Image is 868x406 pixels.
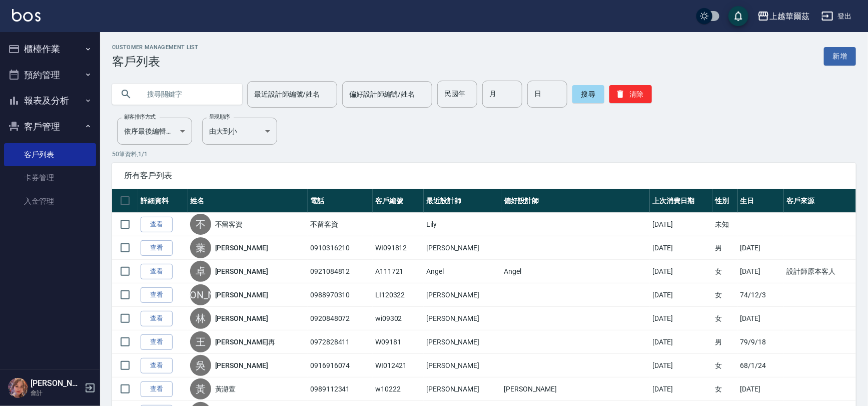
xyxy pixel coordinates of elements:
[308,354,373,377] td: 0916916074
[190,378,211,399] div: 黃
[817,7,856,26] button: 登出
[769,10,809,23] div: 上越華爾茲
[8,378,28,398] img: Person
[4,114,96,140] button: 客戶管理
[712,213,738,236] td: 未知
[784,189,856,213] th: 客戶來源
[650,377,712,401] td: [DATE]
[753,6,813,27] button: 上越華爾茲
[424,236,501,260] td: [PERSON_NAME]
[141,217,173,232] a: 查看
[373,354,424,377] td: WI012421
[308,213,373,236] td: 不留客資
[424,213,501,236] td: Lily
[373,236,424,260] td: WI091812
[784,260,856,283] td: 設計師原本客人
[4,88,96,114] button: 報表及分析
[188,189,308,213] th: 姓名
[424,377,501,401] td: [PERSON_NAME]
[650,354,712,377] td: [DATE]
[215,384,236,394] a: 黃瀞萱
[712,330,738,354] td: 男
[4,190,96,213] a: 入金管理
[738,236,784,260] td: [DATE]
[112,150,856,159] p: 50 筆資料, 1 / 1
[712,260,738,283] td: 女
[424,354,501,377] td: [PERSON_NAME]
[650,260,712,283] td: [DATE]
[112,44,199,51] h2: Customer Management List
[712,189,738,213] th: 性別
[117,118,192,145] div: 依序最後編輯時間
[141,240,173,256] a: 查看
[4,62,96,88] button: 預約管理
[650,307,712,330] td: [DATE]
[373,307,424,330] td: wi09302
[138,189,188,213] th: 詳細資料
[215,313,268,323] a: [PERSON_NAME]
[141,334,173,350] a: 查看
[824,47,856,66] a: 新增
[738,189,784,213] th: 生日
[650,189,712,213] th: 上次消費日期
[31,388,82,397] p: 會計
[424,260,501,283] td: Angel
[190,308,211,329] div: 林
[209,113,230,121] label: 呈現順序
[202,118,277,145] div: 由大到小
[190,214,211,235] div: 不
[501,260,650,283] td: Angel
[4,166,96,189] a: 卡券管理
[308,307,373,330] td: 0920848072
[215,266,268,276] a: [PERSON_NAME]
[424,283,501,307] td: [PERSON_NAME]
[501,189,650,213] th: 偏好設計師
[424,307,501,330] td: [PERSON_NAME]
[738,330,784,354] td: 79/9/18
[190,284,211,305] div: [PERSON_NAME]
[4,143,96,166] a: 客戶列表
[112,55,199,69] h3: 客戶列表
[4,36,96,62] button: 櫃檯作業
[712,236,738,260] td: 男
[190,331,211,352] div: 王
[501,377,650,401] td: [PERSON_NAME]
[190,355,211,376] div: 吳
[308,236,373,260] td: 0910316210
[215,219,243,229] a: 不留客資
[738,354,784,377] td: 68/1/24
[572,85,604,103] button: 搜尋
[308,377,373,401] td: 0989112341
[738,377,784,401] td: [DATE]
[424,189,501,213] th: 最近設計師
[728,6,748,26] button: save
[650,283,712,307] td: [DATE]
[141,358,173,373] a: 查看
[190,237,211,258] div: 葉
[12,9,41,22] img: Logo
[373,260,424,283] td: A111721
[373,189,424,213] th: 客戶編號
[373,283,424,307] td: LI120322
[140,81,234,108] input: 搜尋關鍵字
[124,113,156,121] label: 顧客排序方式
[215,243,268,253] a: [PERSON_NAME]
[141,311,173,326] a: 查看
[215,290,268,300] a: [PERSON_NAME]
[141,287,173,303] a: 查看
[650,213,712,236] td: [DATE]
[609,85,652,103] button: 清除
[738,307,784,330] td: [DATE]
[308,283,373,307] td: 0988970310
[650,330,712,354] td: [DATE]
[141,264,173,279] a: 查看
[308,260,373,283] td: 0921084812
[712,377,738,401] td: 女
[712,283,738,307] td: 女
[308,330,373,354] td: 0972828411
[424,330,501,354] td: [PERSON_NAME]
[373,377,424,401] td: w10222
[712,307,738,330] td: 女
[190,261,211,282] div: 卓
[141,381,173,397] a: 查看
